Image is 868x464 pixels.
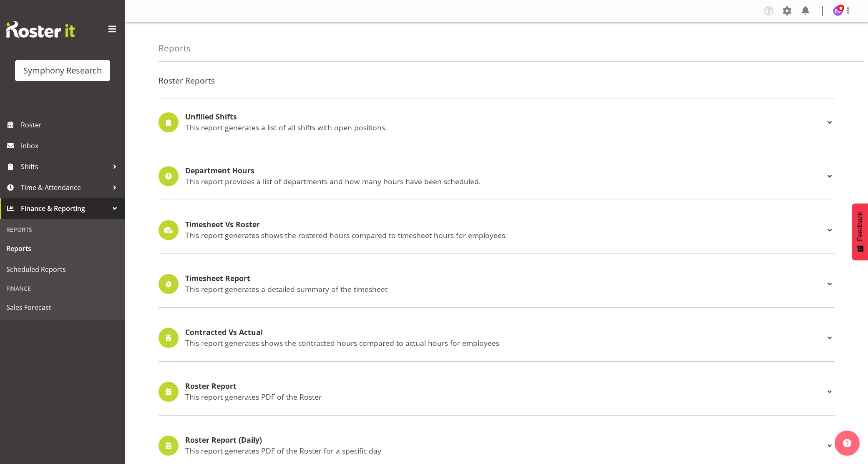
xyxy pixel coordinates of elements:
[185,123,825,132] p: This report generates a list of all shifts with open positions.
[833,6,843,16] img: emma-gannaway277.jpg
[6,301,119,314] span: Sales Forecast
[21,202,108,215] span: Finance & Reporting
[6,242,119,255] span: Reports
[185,284,825,294] p: This report generates a detailed summary of the timesheet
[6,263,119,276] span: Scheduled Reports
[159,436,835,456] div: Roster Report (Daily) This report generates PDF of the Roster for a specific day
[159,43,191,53] h4: Reports
[21,160,108,173] span: Shifts
[2,238,123,259] a: Reports
[185,446,825,455] p: This report generates PDF of the Roster for a specific day
[185,338,825,347] p: This report generates shows the contracted hours compared to actual hours for employees
[21,119,121,131] span: Roster
[23,64,102,77] div: Symphony Research
[159,76,835,85] h4: Roster Reports
[2,280,123,297] div: Finance
[2,221,123,238] div: Reports
[159,166,835,186] div: Department Hours This report provides a list of departments and how many hours have been scheduled.
[185,328,825,337] h4: Contracted Vs Actual
[2,259,123,280] a: Scheduled Reports
[185,382,825,390] h4: Roster Report
[185,436,825,444] h4: Roster Report (Daily)
[21,181,108,194] span: Time & Attendance
[2,297,123,318] a: Sales Forecast
[185,221,825,229] h4: Timesheet Vs Roster
[185,274,825,283] h4: Timesheet Report
[185,113,825,121] h4: Unfilled Shifts
[185,177,825,186] p: This report provides a list of departments and how many hours have been scheduled.
[852,203,868,260] button: Feedback - Show survey
[6,21,75,38] img: Rosterit website logo
[159,220,835,240] div: Timesheet Vs Roster This report generates shows the rostered hours compared to timesheet hours fo...
[843,439,851,447] img: help-xxl-2.png
[159,112,835,132] div: Unfilled Shifts This report generates a list of all shifts with open positions.
[159,328,835,348] div: Contracted Vs Actual This report generates shows the contracted hours compared to actual hours fo...
[185,167,825,175] h4: Department Hours
[159,274,835,294] div: Timesheet Report This report generates a detailed summary of the timesheet
[185,392,825,401] p: This report generates PDF of the Roster
[856,212,864,241] span: Feedback
[159,382,835,402] div: Roster Report This report generates PDF of the Roster
[21,139,121,152] span: Inbox
[185,231,825,240] p: This report generates shows the rostered hours compared to timesheet hours for employees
